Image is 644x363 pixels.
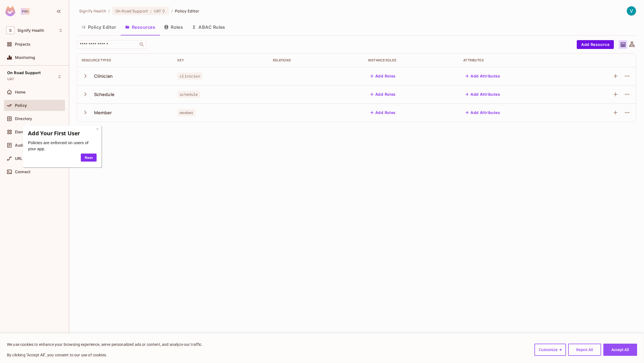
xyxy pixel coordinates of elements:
[15,90,26,94] span: Home
[15,143,33,147] span: Audit Log
[187,20,230,34] button: ABAC Rules
[463,58,564,63] div: Attributes
[94,110,112,116] div: Member
[17,28,44,33] span: Workspace: Signify Health
[15,42,30,46] span: Projects
[463,108,502,117] button: Add Attributes
[603,344,637,356] button: Accept All
[6,8,58,15] span: Add Your First User
[15,130,32,134] span: Elements
[15,156,41,161] span: URL Mapping
[368,58,454,63] div: Instance roles
[77,20,121,34] button: Policy Editor
[59,32,74,40] a: Next
[94,91,115,97] div: Schedule
[368,90,398,99] button: Add Roles
[160,20,187,34] button: Roles
[108,8,110,14] li: /
[15,170,30,174] span: Connect
[150,9,152,13] span: :
[94,73,113,79] div: Clinician
[171,8,173,14] li: /
[74,4,76,11] div: Close tooltip
[577,40,614,49] button: Add Resource
[121,20,160,34] button: Resources
[177,58,264,63] div: Key
[627,6,636,15] img: Vinny Coyne
[175,8,199,14] span: Policy Editor
[5,6,15,16] img: SReyMgAAAABJRU5ErkJggg==
[7,352,203,358] p: By clicking "Accept All", you consent to our use of cookies.
[15,103,27,108] span: Policy
[534,344,566,356] button: Customize
[273,58,359,63] div: Relations
[15,55,35,60] span: Monitoring
[368,72,398,81] button: Add Roles
[177,72,202,80] span: clinician
[6,19,66,30] span: Policies are enforced on users of your app.
[368,108,398,117] button: Add Roles
[177,109,195,116] span: member
[177,91,200,98] span: schedule
[7,341,203,348] p: We use cookies to enhance your browsing experience, serve personalized ads or content, and analyz...
[82,58,169,63] div: Resource Types
[74,5,76,10] a: ×
[7,77,14,81] span: UAT
[154,8,161,14] span: UAT
[6,26,15,34] span: S
[463,72,502,81] button: Add Attributes
[7,71,41,75] span: On Road Support
[15,116,32,121] span: Directory
[79,8,106,14] span: the active workspace
[21,8,30,15] div: Pro
[568,344,601,356] button: Reject All
[463,90,502,99] button: Add Attributes
[115,8,148,14] span: On Road Support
